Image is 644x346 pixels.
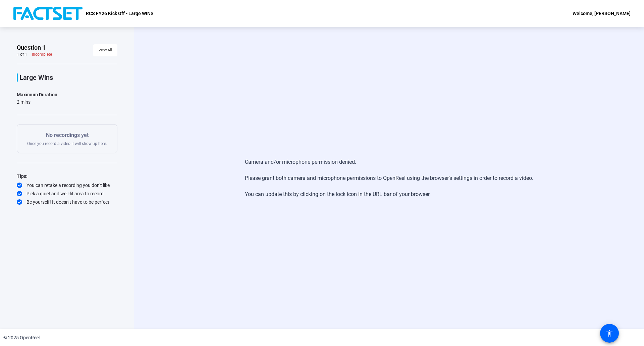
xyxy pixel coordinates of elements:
img: OpenReel logo [13,7,83,20]
span: Question 1 [17,44,46,52]
div: Pick a quiet and well-lit area to record [17,190,117,197]
span: View All [99,45,112,55]
div: Once you record a video it will show up here. [27,131,107,146]
mat-icon: accessibility [605,329,613,337]
div: Camera and/or microphone permission denied. Please grant both camera and microphone permissions t... [245,151,533,205]
div: You can retake a recording you don’t like [17,182,117,189]
div: Maximum Duration [17,91,57,99]
p: RCS FY26 Kick Off - Large WINS [86,9,154,17]
div: Incomplete [32,52,52,57]
div: 2 mins [17,99,57,105]
div: © 2025 OpenReel [3,334,40,341]
div: Be yourself! It doesn’t have to be perfect [17,199,117,205]
div: Welcome, [PERSON_NAME] [573,9,631,17]
p: No recordings yet [27,131,107,139]
button: View All [93,44,117,56]
div: Tips: [17,172,117,180]
p: Large Wins [19,73,117,82]
div: 1 of 1 [17,52,27,57]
